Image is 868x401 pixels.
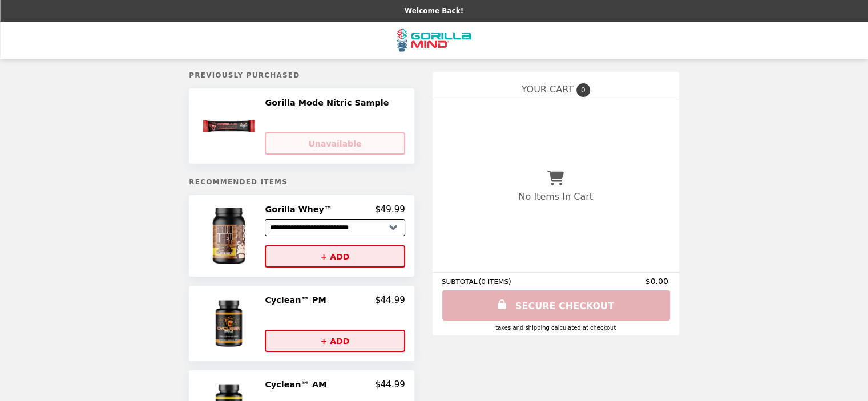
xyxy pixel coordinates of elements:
img: Brand Logo [397,29,471,52]
select: Select a product variant [265,219,405,236]
div: Taxes and Shipping calculated at checkout [442,325,670,331]
h2: Gorilla Whey™ [265,204,337,214]
button: + ADD [265,330,405,352]
span: ( 0 ITEMS ) [478,278,511,286]
p: Welcome Back! [405,7,463,15]
span: SUBTOTAL [442,278,479,286]
p: $49.99 [375,204,405,214]
h2: Gorilla Mode Nitric Sample [265,98,393,108]
span: $0.00 [645,277,670,286]
h2: Cyclean™ AM [265,379,331,390]
img: Gorilla Mode Nitric Sample [200,98,260,155]
h5: Recommended Items [189,178,414,186]
h2: Cyclean™ PM [265,295,330,305]
img: Gorilla Whey™ [197,204,263,268]
img: Cyclean™ PM [200,295,260,352]
p: No Items In Cart [518,191,592,202]
p: $44.99 [375,379,405,390]
span: 0 [576,83,590,97]
h5: Previously Purchased [189,71,414,79]
button: + ADD [265,245,405,268]
p: $44.99 [375,295,405,305]
span: YOUR CART [522,84,574,95]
